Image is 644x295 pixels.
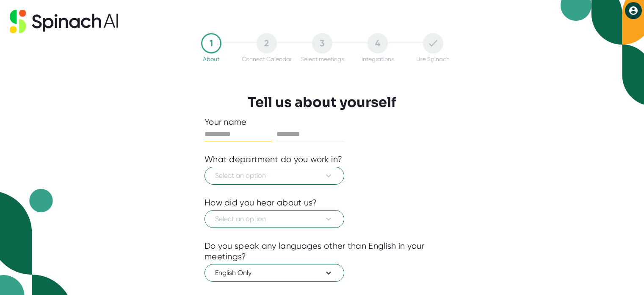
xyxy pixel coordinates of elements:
div: Integrations [362,56,394,62]
div: 3 [312,33,332,53]
div: 1 [201,33,221,53]
div: 4 [368,33,388,53]
button: English Only [205,264,344,282]
div: 2 [257,33,277,53]
div: About [203,56,219,62]
span: Select an option [215,171,334,181]
div: Connect Calendar [242,56,292,62]
div: Select meetings [301,56,344,62]
div: What department do you work in? [205,154,342,165]
div: Use Spinach [416,56,450,62]
span: Select an option [215,214,334,224]
div: Do you speak any languages other than English in your meetings? [205,241,439,262]
span: English Only [215,268,334,278]
button: Select an option [205,167,344,185]
div: Your name [205,117,439,127]
h3: Tell us about yourself [248,94,396,110]
button: Select an option [205,210,344,228]
div: How did you hear about us? [205,197,317,208]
